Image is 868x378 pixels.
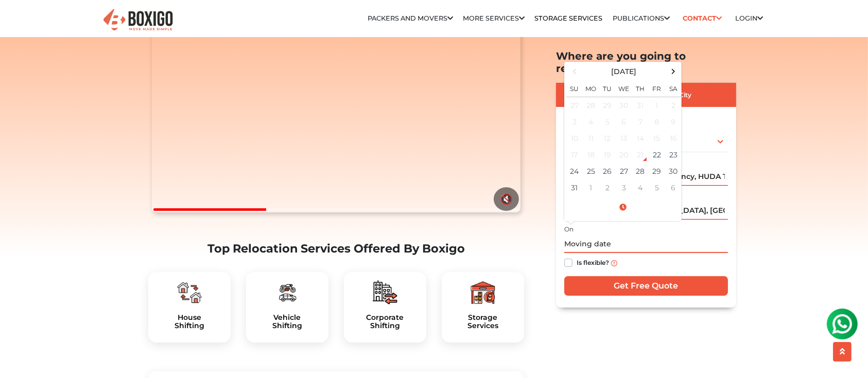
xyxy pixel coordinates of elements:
a: HouseShifting [157,313,222,331]
th: Tu [599,79,616,97]
img: whatsapp-icon.svg [10,10,31,31]
h5: Vehicle Shifting [254,313,320,331]
label: Is flexible? [577,257,609,267]
a: Storage Services [534,14,602,22]
img: boxigo_packers_and_movers_plan [275,280,300,305]
a: Login [735,14,763,22]
a: Packers and Movers [368,14,453,22]
a: Select Time [566,203,680,212]
th: Select Month [583,64,665,79]
div: 21 [633,147,648,163]
label: On [564,225,574,234]
input: Moving date [564,235,728,253]
h2: Where are you going to relocate? [556,49,736,74]
button: 🔇 [494,187,519,211]
th: We [616,79,632,97]
th: Su [566,79,583,97]
a: VehicleShifting [254,313,320,331]
span: Next Month [667,64,681,78]
th: Sa [665,79,682,97]
th: Th [632,79,649,97]
video: Your browser does not support the video tag. [152,28,520,212]
a: Publications [613,14,670,22]
button: scroll up [833,342,852,362]
a: CorporateShifting [352,313,418,331]
a: Contact [680,10,725,26]
input: Get Free Quote [564,276,728,296]
h5: Corporate Shifting [352,313,418,331]
img: Boxigo [102,8,174,33]
img: boxigo_packers_and_movers_plan [471,280,495,305]
h2: Top Relocation Services Offered By Boxigo [148,242,524,256]
h5: Storage Services [450,313,516,331]
img: boxigo_packers_and_movers_plan [373,280,397,305]
img: boxigo_packers_and_movers_plan [177,280,202,305]
span: Previous Month [568,64,582,78]
a: More services [463,14,525,22]
th: Fr [649,79,665,97]
h5: House Shifting [157,313,222,331]
th: Mo [583,79,599,97]
img: info [611,260,617,266]
a: StorageServices [450,313,516,331]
